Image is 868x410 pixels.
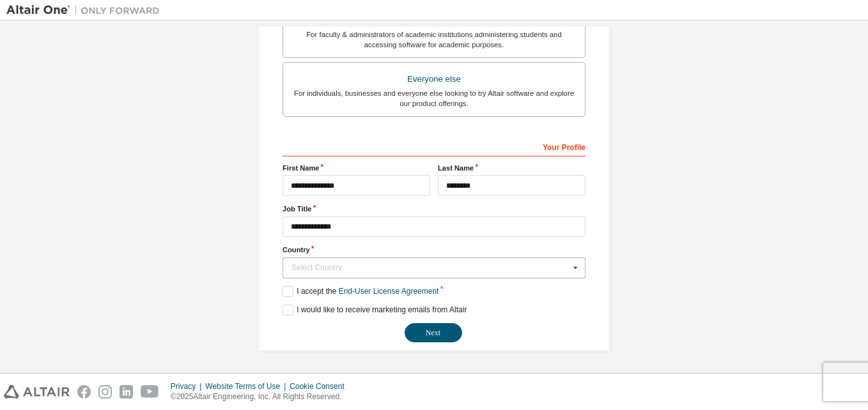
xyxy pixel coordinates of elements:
[438,163,585,173] label: Last Name
[283,286,438,297] label: I accept the
[98,385,112,399] img: instagram.svg
[283,245,585,255] label: Country
[205,381,290,391] div: Website Terms of Use
[291,88,577,109] div: For individuals, businesses and everyone else looking to try Altair software and explore our prod...
[339,287,439,296] a: End-User License Agreement
[290,381,352,391] div: Cookie Consent
[141,385,159,399] img: youtube.svg
[120,385,133,399] img: linkedin.svg
[77,385,91,399] img: facebook.svg
[6,4,166,17] img: Altair One
[4,385,70,399] img: altair_logo.svg
[283,204,585,214] label: Job Title
[171,381,205,391] div: Privacy
[291,29,577,50] div: For faculty & administrators of academic institutions administering students and accessing softwa...
[405,323,462,342] button: Next
[283,305,467,315] label: I would like to receive marketing emails from Altair
[171,391,352,402] p: © 2025 Altair Engineering, Inc. All Rights Reserved.
[283,136,585,156] div: Your Profile
[291,264,570,271] div: Select Country
[291,70,577,88] div: Everyone else
[283,163,430,173] label: First Name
